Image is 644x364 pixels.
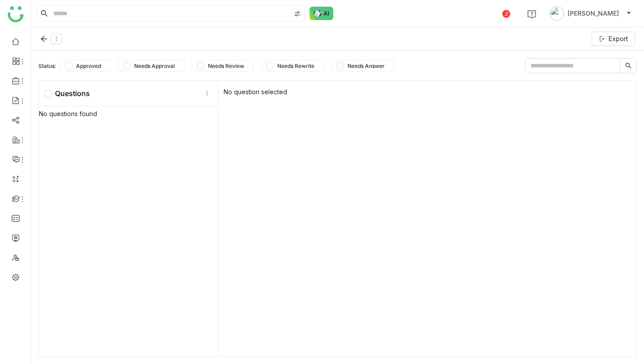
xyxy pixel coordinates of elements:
span: Needs Answer [344,63,388,69]
button: Export [592,32,635,46]
span: [PERSON_NAME] [568,8,619,18]
div: Status: [38,63,56,69]
button: [PERSON_NAME] [548,6,633,21]
div: Questions [44,89,90,98]
span: Export [609,34,628,44]
span: Approved [72,63,105,69]
img: ask-buddy-normal.svg [309,7,334,20]
div: 2 [502,10,510,18]
span: Needs Approval [131,63,178,69]
div: No question selected [218,81,636,356]
img: logo [8,6,24,22]
img: avatar [550,6,564,21]
span: Needs Review [204,63,248,69]
div: No questions found [39,106,218,359]
span: Needs Rewrite [274,63,318,69]
img: help.svg [527,10,536,19]
img: search-type.svg [294,10,301,17]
